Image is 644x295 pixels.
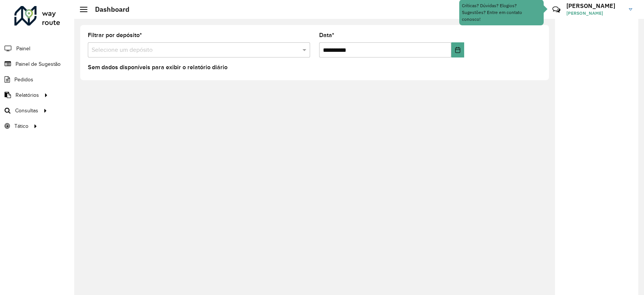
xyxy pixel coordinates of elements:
h3: [PERSON_NAME] [566,2,623,9]
span: Consultas [15,107,38,115]
span: Relatórios [16,91,39,99]
span: Pedidos [14,76,33,84]
button: Choose Date [451,42,464,57]
span: Painel de Sugestão [16,60,61,68]
h2: Dashboard [87,5,129,14]
a: Contato Rápido [548,2,564,18]
label: Sem dados disponíveis para exibir o relatório diário [88,63,228,72]
span: Tático [14,122,28,130]
label: Data [319,31,334,40]
label: Filtrar por depósito [88,31,142,40]
span: Painel [16,45,30,53]
span: [PERSON_NAME] [566,10,623,17]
